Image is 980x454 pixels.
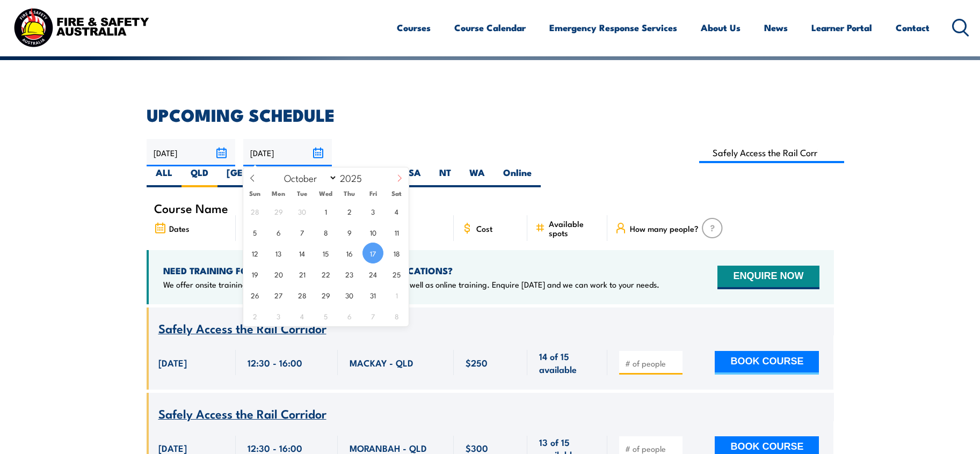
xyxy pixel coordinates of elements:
button: ENQUIRE NOW [717,266,819,289]
a: About Us [701,13,741,42]
span: October 17, 2025 [362,243,383,263]
a: News [764,13,788,42]
span: October 3, 2025 [362,201,383,222]
span: October 26, 2025 [244,284,265,305]
span: October 13, 2025 [268,243,289,263]
span: October 2, 2025 [339,201,360,222]
span: November 6, 2025 [339,305,360,326]
span: [DATE] [158,356,187,369]
span: Thu [338,190,361,197]
span: October 24, 2025 [362,263,383,284]
label: VIC [331,166,365,187]
span: October 5, 2025 [244,222,265,243]
span: October 14, 2025 [292,243,313,263]
span: October 22, 2025 [315,263,336,284]
input: # of people [625,358,679,369]
select: Month [279,171,337,185]
p: We offer onsite training, training at our centres, multisite solutions as well as online training... [163,279,659,290]
span: October 8, 2025 [315,222,336,243]
span: October 9, 2025 [339,222,360,243]
h2: UPCOMING SCHEDULE [147,107,834,122]
span: October 25, 2025 [386,263,407,284]
span: November 1, 2025 [386,284,407,305]
a: Safely Access the Rail Corridor [158,407,326,421]
span: October 27, 2025 [268,284,289,305]
label: WA [460,166,494,187]
input: Year [337,171,373,184]
label: SA [400,166,430,187]
span: Tue [291,190,314,197]
span: September 30, 2025 [292,201,313,222]
a: Course Calendar [454,13,526,42]
label: ALL [147,166,182,187]
a: Courses [397,13,431,42]
h4: NEED TRAINING FOR LARGER GROUPS OR MULTIPLE LOCATIONS? [163,265,659,276]
span: Cost [476,224,492,233]
span: November 8, 2025 [386,305,407,326]
span: Wed [314,190,338,197]
a: Contact [896,13,930,42]
span: October 21, 2025 [292,263,313,284]
label: TAS [365,166,400,187]
span: $250 [466,356,488,369]
label: [GEOGRAPHIC_DATA] [217,166,331,187]
span: November 4, 2025 [292,305,313,326]
span: Dates [169,224,190,233]
span: 12:30 - 16:00 [248,442,302,454]
span: October 30, 2025 [339,284,360,305]
span: October 11, 2025 [386,222,407,243]
span: How many people? [630,224,699,233]
span: October 6, 2025 [268,222,289,243]
span: October 4, 2025 [386,201,407,222]
span: MACKAY - QLD [350,356,413,369]
span: MORANBAH - QLD [350,442,427,454]
input: Search Course [699,142,845,163]
span: October 1, 2025 [315,201,336,222]
input: # of people [625,443,679,454]
a: Learner Portal [811,13,872,42]
span: Mon [267,190,291,197]
span: Safely Access the Rail Corridor [158,319,326,337]
span: November 3, 2025 [268,305,289,326]
label: QLD [182,166,217,187]
input: From date [147,139,235,166]
span: $300 [466,442,488,454]
span: October 31, 2025 [362,284,383,305]
span: November 5, 2025 [315,305,336,326]
span: Sat [385,190,409,197]
span: October 15, 2025 [315,243,336,263]
label: Online [494,166,541,187]
span: Sun [243,190,267,197]
span: November 7, 2025 [362,305,383,326]
span: October 16, 2025 [339,243,360,263]
input: To date [243,139,332,166]
span: [DATE] [158,442,187,454]
span: October 28, 2025 [292,284,313,305]
span: September 28, 2025 [244,201,265,222]
span: October 12, 2025 [244,243,265,263]
a: Safely Access the Rail Corridor [158,322,326,335]
button: BOOK COURSE [715,351,819,375]
span: Course Name [154,203,228,213]
span: October 7, 2025 [292,222,313,243]
label: NT [430,166,460,187]
span: October 10, 2025 [362,222,383,243]
span: September 29, 2025 [268,201,289,222]
span: 12:30 - 16:00 [248,356,302,369]
span: 14 of 15 available [539,350,596,375]
span: October 29, 2025 [315,284,336,305]
span: October 18, 2025 [386,243,407,263]
span: Fri [361,190,385,197]
a: Emergency Response Services [549,13,677,42]
span: October 19, 2025 [244,263,265,284]
span: Safely Access the Rail Corridor [158,404,326,422]
span: November 2, 2025 [244,305,265,326]
span: Available spots [549,219,600,237]
span: October 23, 2025 [339,263,360,284]
span: October 20, 2025 [268,263,289,284]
